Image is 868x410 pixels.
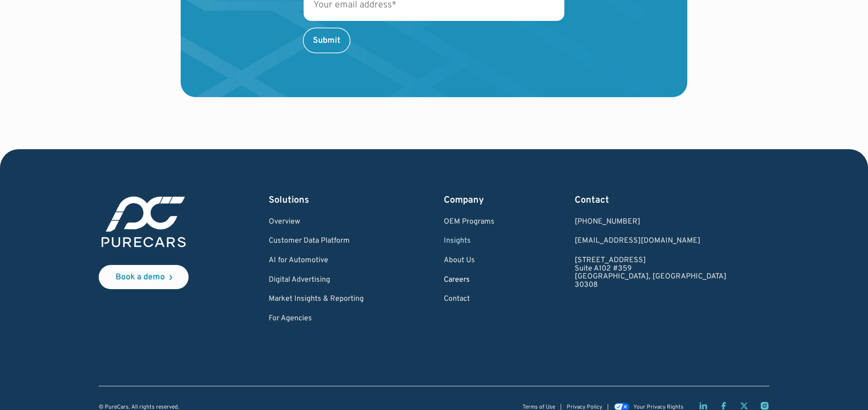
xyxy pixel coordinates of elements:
[269,237,364,245] a: Customer Data Platform
[575,237,726,245] a: Email us
[269,295,364,304] a: Market Insights & Reporting
[575,194,726,207] div: Contact
[444,257,495,265] a: About Us
[269,194,364,207] div: Solutions
[115,273,165,282] div: Book a demo
[444,276,495,284] a: Careers
[304,28,350,53] input: Submit
[444,237,495,245] a: Insights
[99,194,189,250] img: purecars logo
[575,257,726,289] a: [STREET_ADDRESS]Suite A102 #359[GEOGRAPHIC_DATA], [GEOGRAPHIC_DATA]30308
[99,265,189,289] a: Book a demo
[269,276,364,284] a: Digital Advertising
[444,194,495,207] div: Company
[444,295,495,304] a: Contact
[444,218,495,226] a: OEM Programs
[269,218,364,226] a: Overview
[269,257,364,265] a: AI for Automotive
[269,315,364,323] a: For Agencies
[575,218,726,226] div: [PHONE_NUMBER]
